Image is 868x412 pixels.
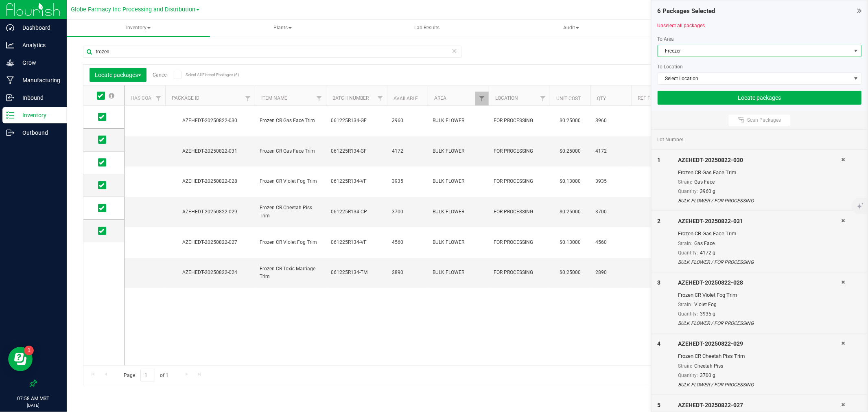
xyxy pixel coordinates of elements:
[433,269,484,276] span: BULK FLOWER
[658,157,661,163] span: 1
[678,340,841,348] div: AZEHEDT-20250822-029
[658,45,851,57] span: Freezer
[392,269,423,276] span: 2890
[638,95,664,101] a: Ref Field 3
[694,241,715,246] span: Gas Face
[14,40,63,50] p: Analytics
[678,381,841,388] div: BULK FLOWER / FOR PROCESSING
[392,147,423,155] span: 4172
[644,20,787,37] a: Inventory Counts
[433,208,484,216] span: BULK FLOWER
[499,20,643,37] a: Audit
[747,117,781,123] span: Scan Packages
[700,373,715,378] span: 3700 g
[550,258,590,288] td: $0.25000
[392,117,423,125] span: 3960
[433,147,484,155] span: BULK FLOWER
[125,85,165,106] th: Has COA
[4,402,63,408] p: [DATE]
[678,373,698,378] span: Quantity:
[14,75,63,85] p: Manufacturing
[6,111,14,119] inline-svg: Inventory
[500,20,642,36] span: Audit
[597,96,606,101] a: Qty
[678,320,841,327] div: BULK FLOWER / FOR PROCESSING
[14,93,63,103] p: Inbound
[211,20,354,37] a: Plants
[331,269,382,276] span: 061225R134-TM
[678,259,841,266] div: BULK FLOWER / FOR PROCESSING
[90,68,146,82] button: Locate packages
[494,178,545,185] span: FOR PROCESSING
[678,311,698,317] span: Quantity:
[678,241,692,246] span: Strain:
[536,92,550,105] a: Filter
[164,239,256,246] div: AZEHEDT-20250822-027
[433,239,484,246] span: BULK FLOWER
[164,147,256,155] div: AZEHEDT-20250822-031
[6,41,14,49] inline-svg: Analytics
[550,197,590,228] td: $0.25000
[95,72,141,78] span: Locate packages
[728,114,791,126] button: Scan Packages
[550,136,590,167] td: $0.25000
[494,208,545,216] span: FOR PROCESSING
[6,24,14,32] inline-svg: Dashboard
[260,239,321,246] span: Frozen CR Violet Fog Trim
[658,23,705,28] a: Unselect all packages
[658,340,661,347] span: 4
[494,147,545,155] span: FOR PROCESSING
[678,230,841,238] div: Frozen CR Gas Face Trim
[595,208,626,216] span: 3700
[595,147,626,155] span: 4172
[495,95,518,101] a: Location
[700,311,715,317] span: 3935 g
[678,197,841,204] div: BULK FLOWER / FOR PROCESSING
[678,401,841,410] div: AZEHEDT-20250822-027
[550,227,590,258] td: $0.13000
[394,96,418,101] a: Available
[331,208,382,216] span: 061225R134-CP
[550,106,590,136] td: $0.25000
[658,136,685,143] span: Lot Number:
[595,178,626,185] span: 3935
[14,110,63,120] p: Inventory
[374,92,387,105] a: Filter
[164,117,256,125] div: AZEHEDT-20250822-030
[29,379,37,388] label: Pin the sidebar to full width on large screens
[83,46,461,58] input: Search Package ID, Item Name, SKU, Lot or Part Number...
[331,239,382,246] span: 061225R134-VF
[172,95,199,101] a: Package ID
[260,117,321,125] span: Frozen CR Gas Face Trim
[678,188,698,194] span: Quantity:
[260,204,321,219] span: Frozen CR Cheetah Piss Trim
[117,369,175,381] span: Page of 1
[658,218,661,224] span: 2
[678,156,841,164] div: AZEHEDT-20250822-030
[658,279,661,286] span: 3
[211,20,354,36] span: Plants
[678,302,692,307] span: Strain:
[8,347,33,371] iframe: Resource center
[700,250,715,256] span: 4172 g
[186,72,226,77] span: Select All Filtered Packages (6)
[6,129,14,137] inline-svg: Outbound
[658,91,861,105] button: Locate packages
[153,72,168,78] a: Cancel
[241,92,255,105] a: Filter
[260,147,321,155] span: Frozen CR Gas Face Trim
[678,169,841,177] div: Frozen CR Gas Face Trim
[678,291,841,299] div: Frozen CR Violet Fog Trim
[6,76,14,84] inline-svg: Manufacturing
[313,92,326,105] a: Filter
[658,402,661,408] span: 5
[403,24,450,31] span: Lab Results
[556,96,581,101] a: Unit Cost
[658,73,851,84] span: Select Location
[331,117,382,125] span: 061225R134-GF
[678,179,692,185] span: Strain:
[475,92,489,105] a: Filter
[550,167,590,197] td: $0.13000
[700,188,715,194] span: 3960 g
